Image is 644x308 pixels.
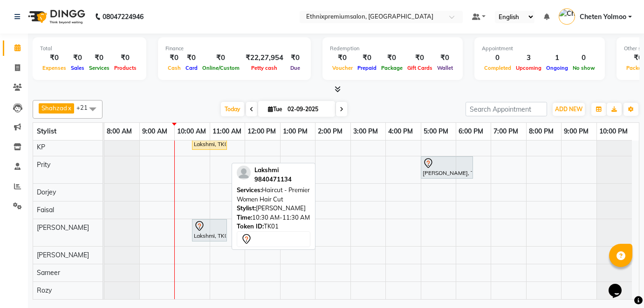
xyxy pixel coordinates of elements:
span: Token ID: [237,222,264,230]
a: 1:00 PM [281,125,310,138]
span: Stylist [37,127,56,135]
span: Completed [482,65,514,71]
span: Upcoming [514,65,544,71]
span: +21 [76,104,95,111]
div: [PERSON_NAME] [237,204,310,213]
span: Voucher [330,65,355,71]
span: Due [288,65,302,71]
span: No show [570,65,597,71]
b: 08047224946 [103,4,144,30]
div: [PERSON_NAME], TK02, 05:00 PM-06:30 PM, Retuals - Advance Cleanser Pro((Unisex) [422,158,472,177]
span: Sales [69,65,87,71]
div: 0 [570,53,597,63]
input: 2025-09-02 [285,102,331,116]
span: Services [87,65,112,71]
span: Sameer [37,268,60,277]
div: Lakshmi, TK01, 10:30 AM-11:30 AM, Haircut - Premier Women Hair Cut [193,221,226,240]
img: logo [24,4,88,30]
div: ₹0 [405,53,435,63]
span: Faisal [37,206,54,214]
input: Search Appointment [466,102,547,116]
div: ₹0 [40,53,69,63]
div: 3 [514,53,544,63]
a: 7:00 PM [491,125,521,138]
span: Prepaid [355,65,379,71]
span: Card [183,65,200,71]
div: Lakshmi, TK01, 10:30 AM-11:30 AM, Haircut - Premier Men Hair Cut [193,140,226,148]
span: Online/Custom [200,65,242,71]
img: Cheten Yolmoo [559,8,575,25]
a: 9:00 PM [562,125,591,138]
span: Products [112,65,139,71]
a: 8:00 AM [104,125,134,138]
a: 10:00 PM [597,125,630,138]
div: TK01 [237,222,310,231]
span: Tue [266,106,285,113]
div: ₹0 [112,53,139,63]
img: profile [237,166,251,180]
span: Cash [165,65,183,71]
span: Prity [37,161,50,169]
span: Petty cash [249,65,280,71]
span: KP [37,143,45,151]
div: Appointment [482,45,597,53]
a: 2:00 PM [315,125,345,138]
span: Stylist: [237,204,256,212]
span: [PERSON_NAME] [37,223,89,232]
span: Today [221,102,244,116]
div: ₹0 [379,53,405,63]
div: 9840471134 [254,175,292,184]
a: 12:00 PM [245,125,278,138]
span: Expenses [40,65,69,71]
a: 8:00 PM [527,125,556,138]
a: 9:00 AM [140,125,170,138]
div: ₹0 [200,53,242,63]
div: ₹0 [287,53,303,63]
div: 0 [482,53,514,63]
div: ₹0 [87,53,112,63]
div: Total [40,45,139,53]
span: Haircut - Premier Women Hair Cut [237,186,310,203]
span: Gift Cards [405,65,435,71]
span: Lakshmi [254,166,279,174]
a: 5:00 PM [421,125,451,138]
div: ₹0 [355,53,379,63]
div: ₹0 [165,53,183,63]
span: Package [379,65,405,71]
div: Redemption [330,45,455,53]
span: Wallet [435,65,455,71]
a: 4:00 PM [386,125,415,138]
div: ₹22,27,954 [242,53,287,63]
a: 3:00 PM [351,125,380,138]
span: Dorjey [37,188,56,196]
div: ₹0 [330,53,355,63]
a: 10:00 AM [175,125,208,138]
iframe: chat widget [605,271,635,299]
a: 6:00 PM [456,125,486,138]
span: Shahzad [41,104,67,112]
span: [PERSON_NAME] [37,251,89,259]
div: ₹0 [183,53,200,63]
span: Ongoing [544,65,570,71]
div: 1 [544,53,570,63]
div: ₹0 [435,53,455,63]
div: ₹0 [69,53,87,63]
span: Cheten Yolmoo [580,12,626,22]
span: Time: [237,214,252,221]
a: 11:00 AM [210,125,244,138]
span: Services: [237,186,262,194]
span: ADD NEW [555,106,582,113]
a: x [67,104,71,112]
div: Finance [165,45,303,53]
button: ADD NEW [553,103,585,116]
span: Rozy [37,286,52,295]
div: 10:30 AM-11:30 AM [237,213,310,222]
